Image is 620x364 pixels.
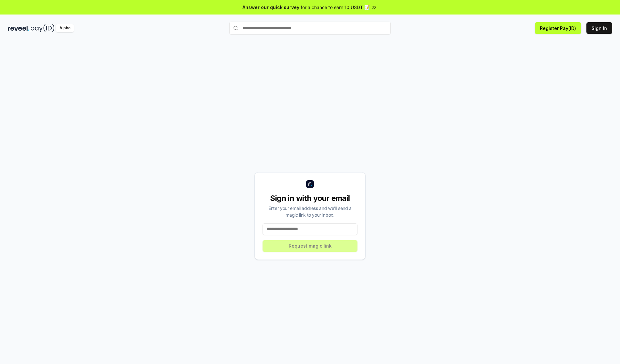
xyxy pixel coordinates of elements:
div: Enter your email address and we’ll send a magic link to your inbox. [263,205,357,218]
img: reveel_dark [8,24,29,32]
div: Sign in with your email [263,193,357,203]
button: Register Pay(ID) [535,22,581,34]
span: for a chance to earn 10 USDT 📝 [301,4,370,11]
div: Alpha [56,24,74,32]
span: Answer our quick survey [243,4,299,11]
img: logo_small [306,180,314,188]
img: pay_id [31,24,55,32]
button: Sign In [586,22,612,34]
